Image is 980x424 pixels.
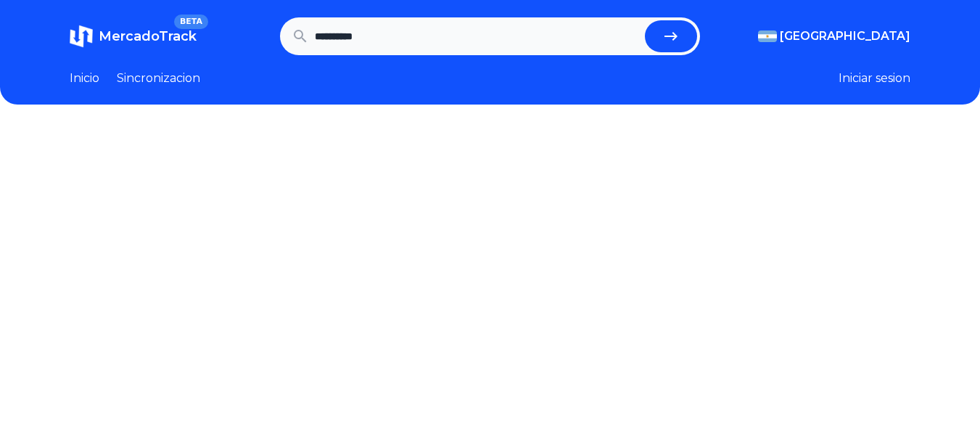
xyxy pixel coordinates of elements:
[174,15,208,29] span: BETA
[70,70,99,87] a: Inicio
[70,25,197,48] a: MercadoTrackBETA
[70,25,93,48] img: MercadoTrack
[758,30,777,42] img: Argentina
[780,28,910,45] span: [GEOGRAPHIC_DATA]
[839,70,910,87] button: Iniciar sesion
[99,28,197,44] span: MercadoTrack
[117,70,200,87] a: Sincronizacion
[758,28,910,45] button: [GEOGRAPHIC_DATA]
